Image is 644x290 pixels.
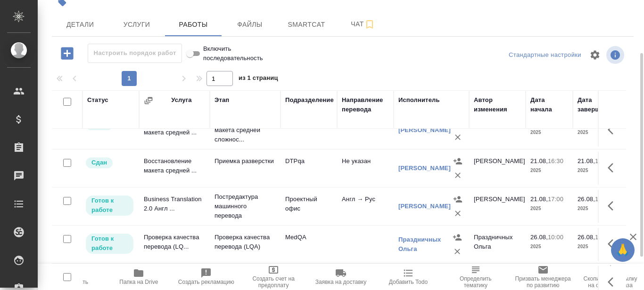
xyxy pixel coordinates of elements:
[469,152,526,185] td: [PERSON_NAME]
[530,166,568,175] p: 2025
[389,279,428,285] span: Добавить Todo
[595,157,611,165] p: 17:30
[91,234,128,253] p: Готов к работе
[515,275,571,289] span: Призвать менеджера по развитию
[584,44,606,66] span: Настроить таблицу
[595,234,611,241] p: 11:40
[578,166,615,175] p: 2025
[139,114,210,147] td: Восстановление макета средней ...
[548,234,563,241] p: 10:00
[450,244,464,259] button: Удалить
[595,196,611,203] p: 10:00
[215,192,276,220] p: Постредактура машинного перевода
[548,196,563,203] p: 17:00
[506,48,584,63] div: split button
[530,242,568,251] p: 2025
[469,190,526,223] td: [PERSON_NAME]
[602,118,625,141] button: Здесь прячутся важные кнопки
[239,72,278,86] span: из 1 страниц
[602,157,625,179] button: Здесь прячутся важные кнопки
[337,190,394,223] td: Англ → Рус
[337,152,394,185] td: Не указан
[577,264,644,290] button: Скопировать ссылку на оценку заказа
[337,114,394,147] td: Англ → Рус
[285,95,334,105] div: Подразделение
[469,114,526,147] td: [PERSON_NAME]
[442,264,509,290] button: Определить тематику
[474,95,521,114] div: Автор изменения
[173,264,240,290] button: Создать рекламацию
[530,204,568,213] p: 2025
[530,157,548,165] p: 21.08,
[530,196,548,203] p: 21.08,
[602,233,625,255] button: Здесь прячутся важные кнопки
[105,264,173,290] button: Папка на Drive
[578,196,595,203] p: 26.08,
[203,44,263,63] span: Включить последовательность
[578,95,615,114] div: Дата завершения
[171,95,191,105] div: Услуга
[582,275,638,289] span: Скопировать ссылку на оценку заказа
[451,130,465,144] button: Удалить
[578,242,615,251] p: 2025
[114,19,159,31] span: Услуги
[530,95,568,114] div: Дата начала
[85,157,134,169] div: Менеджер проверил работу исполнителя, передает ее на следующий этап
[340,18,386,30] span: Чат
[215,157,276,166] p: Приемка разверстки
[139,228,210,261] td: Проверка качества перевода (LQ...
[139,152,210,185] td: Восстановление макета средней ...
[342,95,389,114] div: Направление перевода
[374,264,442,290] button: Добавить Todo
[530,234,548,241] p: 26.08,
[284,19,329,31] span: Smartcat
[602,195,625,217] button: Здесь прячутся важные кнопки
[281,190,337,223] td: Проектный офис
[144,96,153,105] button: Сгруппировать
[578,128,615,137] p: 2025
[38,264,105,290] button: Пересчитать
[307,264,375,290] button: Заявка на доставку
[178,279,234,285] span: Создать рекламацию
[215,116,276,144] p: Восстановление макета средней сложнос...
[85,233,134,255] div: Исполнитель может приступить к работе
[139,190,210,223] td: Business Translation 2.0 Англ ...
[91,196,128,215] p: Готов к работе
[281,228,337,261] td: MedQA
[315,279,366,285] span: Заявка на доставку
[398,95,440,105] div: Исполнитель
[91,158,107,167] p: Сдан
[615,240,631,260] span: 🙏
[240,264,307,290] button: Создать счет на предоплату
[398,236,441,252] a: Праздничных Ольга
[578,204,615,213] p: 2025
[171,19,216,31] span: Работы
[119,279,158,285] span: Папка на Drive
[451,206,465,220] button: Удалить
[578,234,595,241] p: 26.08,
[509,264,577,290] button: Призвать менеджера по развитию
[450,230,464,244] button: Назначить
[447,275,504,289] span: Определить тематику
[398,126,451,133] a: [PERSON_NAME]
[451,168,465,182] button: Удалить
[548,157,563,165] p: 16:30
[469,228,526,261] td: Праздничных Ольга
[58,19,103,31] span: Детали
[281,152,337,185] td: DTPqa
[246,275,302,289] span: Создать счет на предоплату
[606,46,626,64] span: Посмотреть информацию
[611,238,635,262] button: 🙏
[530,128,568,137] p: 2025
[227,19,272,31] span: Файлы
[451,154,465,168] button: Назначить
[398,165,451,172] a: [PERSON_NAME]
[398,203,451,210] a: [PERSON_NAME]
[451,192,465,206] button: Назначить
[281,114,337,147] td: DTPlight
[364,19,375,30] svg: Подписаться
[215,233,276,251] p: Проверка качества перевода (LQA)
[85,195,134,217] div: Исполнитель может приступить к работе
[87,95,108,105] div: Статус
[54,44,80,63] button: Добавить работу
